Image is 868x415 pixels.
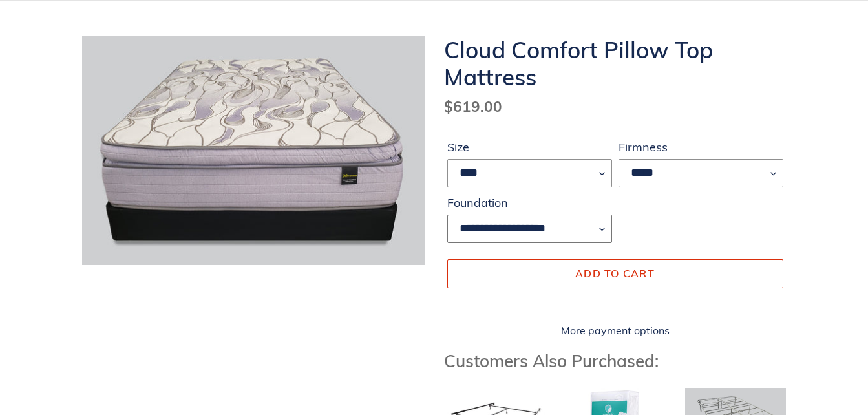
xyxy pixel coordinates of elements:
[447,138,612,156] label: Size
[447,194,612,211] label: Foundation
[575,267,655,280] span: Add to cart
[619,138,783,156] label: Firmness
[447,259,783,288] button: Add to cart
[444,36,787,90] h1: Cloud Comfort Pillow Top Mattress
[444,97,502,116] span: $619.00
[444,351,787,371] h3: Customers Also Purchased:
[447,323,783,338] a: More payment options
